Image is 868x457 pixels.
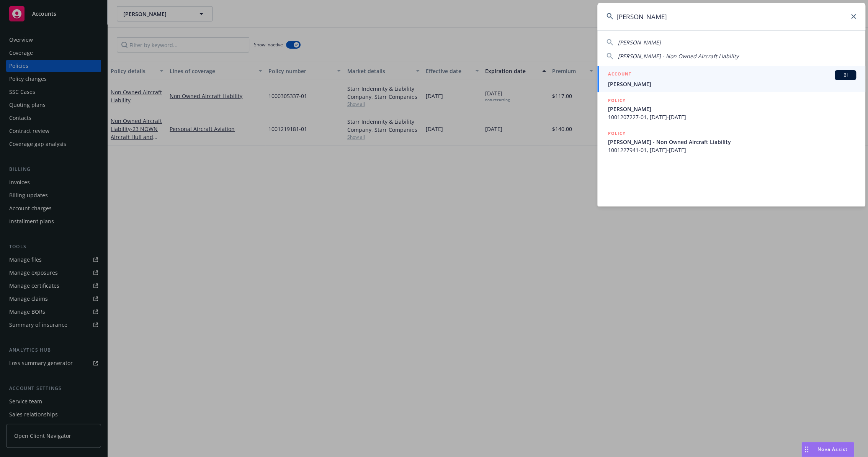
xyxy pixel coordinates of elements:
[838,72,853,79] span: BI
[608,113,856,121] span: 1001207227-01, [DATE]-[DATE]
[597,92,865,125] a: POLICY[PERSON_NAME]1001207227-01, [DATE]-[DATE]
[597,66,865,92] a: ACCOUNTBI[PERSON_NAME]
[608,80,856,88] span: [PERSON_NAME]
[597,3,865,30] input: Search...
[618,39,661,46] span: [PERSON_NAME]
[608,138,856,146] span: [PERSON_NAME] - Non Owned Aircraft Liability
[608,146,856,154] span: 1001227941-01, [DATE]-[DATE]
[608,105,856,113] span: [PERSON_NAME]
[802,442,811,457] div: Drag to move
[801,442,854,457] button: Nova Assist
[608,129,626,137] h5: POLICY
[618,52,739,60] span: [PERSON_NAME] - Non Owned Aircraft Liability
[608,70,631,79] h5: ACCOUNT
[608,97,626,104] h5: POLICY
[817,446,848,452] span: Nova Assist
[597,125,865,158] a: POLICY[PERSON_NAME] - Non Owned Aircraft Liability1001227941-01, [DATE]-[DATE]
